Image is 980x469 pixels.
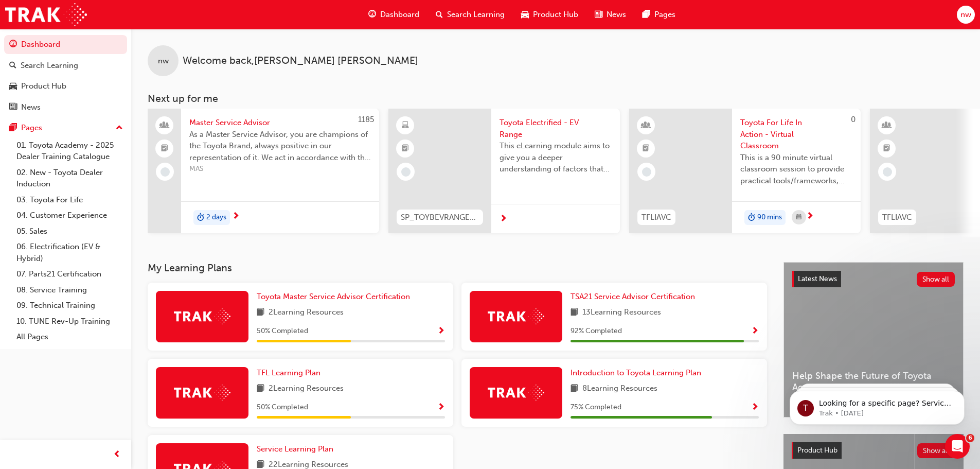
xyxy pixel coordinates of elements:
[21,80,66,92] div: Product Hub
[5,3,87,26] img: Trak
[960,9,971,21] span: nw
[401,167,411,177] span: learningRecordVerb_NONE-icon
[654,9,675,21] span: Pages
[582,306,661,319] span: 13 Learning Resources
[269,306,344,319] span: 2 Learning Resources
[883,142,890,155] span: booktick-icon
[148,109,379,233] a: 1185Master Service AdvisorAs a Master Service Advisor, you are champions of the Toyota Brand, alw...
[368,8,376,21] span: guage-icon
[257,383,264,395] span: book-icon
[643,119,650,132] span: learningResourceType_INSTRUCTOR_LED-icon
[488,308,544,324] img: Trak
[571,292,695,301] span: TSA21 Service Advisor Certification
[796,211,801,224] span: calendar-icon
[148,262,767,274] h3: My Learning Plans
[257,292,410,301] span: Toyota Master Service Advisor Certification
[957,6,975,24] button: nw
[436,8,443,21] span: search-icon
[4,98,127,117] a: News
[437,403,445,412] span: Show Progress
[595,8,602,21] span: news-icon
[9,103,17,112] span: news-icon
[12,298,127,314] a: 09. Technical Training
[12,192,127,208] a: 03. Toyota For Life
[206,212,226,223] span: 2 days
[257,402,308,413] span: 50 % Completed
[642,212,671,223] span: TFLIAVC
[388,109,620,233] a: SP_TOYBEVRANGE_ELToyota Electrified - EV RangeThis eLearning module aims to give you a deeper und...
[4,118,127,137] button: Pages
[806,212,814,221] span: next-icon
[4,77,127,96] a: Product Hub
[12,239,127,266] a: 06. Electrification (EV & Hybrid)
[798,274,837,283] span: Latest News
[447,9,505,21] span: Search Learning
[183,55,418,67] span: Welcome back , [PERSON_NAME] [PERSON_NAME]
[883,167,892,177] span: learningRecordVerb_NONE-icon
[358,115,374,124] span: 1185
[783,262,964,418] a: Latest NewsShow allHelp Shape the Future of Toyota Academy Training and Win an eMastercard!
[9,61,16,71] span: search-icon
[740,117,852,152] span: Toyota For Life In Action - Virtual Classroom
[9,40,17,49] span: guage-icon
[607,9,626,21] span: News
[500,117,612,140] span: Toyota Electrified - EV Range
[257,367,325,379] a: TFL Learning Plan
[12,165,127,192] a: 02. New - Toyota Dealer Induction
[586,4,634,25] a: news-iconNews
[4,33,127,118] button: DashboardSearch LearningProduct HubNews
[21,101,41,113] div: News
[571,291,699,303] a: TSA21 Service Advisor Certification
[437,401,445,414] button: Show Progress
[634,4,684,25] a: pages-iconPages
[4,35,127,54] a: Dashboard
[257,291,414,303] a: Toyota Master Service Advisor Certification
[380,9,419,21] span: Dashboard
[642,167,651,177] span: learningRecordVerb_NONE-icon
[533,9,578,21] span: Product Hub
[427,4,513,25] a: search-iconSearch Learning
[917,272,955,287] button: Show all
[174,385,230,401] img: Trak
[257,443,337,455] a: Service Learning Plan
[257,325,308,337] span: 50 % Completed
[488,385,544,401] img: Trak
[12,282,127,298] a: 08. Service Training
[21,60,78,72] div: Search Learning
[571,325,622,337] span: 92 % Completed
[571,368,701,377] span: Introduction to Toyota Learning Plan
[158,55,169,67] span: nw
[269,383,344,395] span: 2 Learning Resources
[161,119,168,132] span: people-icon
[21,122,42,134] div: Pages
[161,167,170,177] span: learningRecordVerb_NONE-icon
[113,448,121,461] span: prev-icon
[131,93,980,105] h3: Next up for me
[360,4,427,25] a: guage-iconDashboard
[401,212,479,223] span: SP_TOYBEVRANGE_EL
[883,119,890,132] span: learningResourceType_INSTRUCTOR_LED-icon
[232,212,240,221] span: next-icon
[12,266,127,282] a: 07. Parts21 Certification
[797,446,838,455] span: Product Hub
[4,56,127,75] a: Search Learning
[643,142,650,155] span: booktick-icon
[751,401,759,414] button: Show Progress
[257,306,264,319] span: book-icon
[189,117,371,129] span: Master Service Advisor
[500,140,612,175] span: This eLearning module aims to give you a deeper understanding of factors that influence driving r...
[521,8,529,21] span: car-icon
[582,383,657,395] span: 8 Learning Resources
[571,402,621,413] span: 75 % Completed
[751,403,759,412] span: Show Progress
[116,121,123,135] span: up-icon
[9,82,17,91] span: car-icon
[437,325,445,338] button: Show Progress
[882,212,912,223] span: TFLIAVC
[740,152,852,187] span: This is a 90 minute virtual classroom session to provide practical tools/frameworks, behaviours a...
[257,368,320,377] span: TFL Learning Plan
